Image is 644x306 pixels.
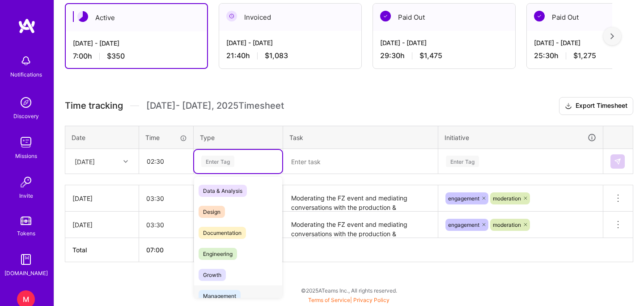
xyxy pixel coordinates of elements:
[194,126,283,149] th: Type
[493,221,521,228] span: moderation
[534,11,545,21] img: Paid Out
[77,11,88,22] img: Active
[18,18,36,34] img: logo
[66,4,207,31] div: Active
[54,279,644,302] div: © 2025 ATeams Inc., All rights reserved.
[17,52,35,70] img: bell
[565,102,572,111] i: icon Download
[226,51,354,60] div: 21:40 h
[17,251,35,268] img: guide book
[448,195,479,202] span: engagement
[139,187,193,210] input: HH:MM
[73,38,200,48] div: [DATE] - [DATE]
[559,97,633,115] button: Export Timesheet
[15,151,37,161] div: Missions
[73,51,200,61] div: 7:00 h
[4,268,48,278] div: [DOMAIN_NAME]
[446,154,479,168] div: Enter Tag
[199,206,225,218] span: Design
[419,51,442,60] span: $1,475
[65,126,139,149] th: Date
[19,191,33,200] div: Invite
[226,38,354,47] div: [DATE] - [DATE]
[219,4,361,31] div: Invoiced
[139,213,193,237] input: HH:MM
[65,100,123,111] span: Time tracking
[17,229,35,238] div: Tokens
[123,159,128,164] i: icon Chevron
[17,93,35,111] img: discovery
[353,297,390,303] a: Privacy Policy
[139,238,194,262] th: 07:00
[201,154,234,168] div: Enter Tag
[573,51,596,60] span: $1,275
[199,248,237,260] span: Engineering
[610,33,614,39] img: right
[13,111,39,121] div: Discovery
[199,269,226,281] span: Growth
[72,220,131,229] div: [DATE]
[17,133,35,151] img: teamwork
[448,221,479,228] span: engagement
[614,158,621,165] img: Submit
[226,11,237,21] img: Invoiced
[284,186,437,211] textarea: Moderating the FZ event and mediating conversations with the production & engagement team for mod...
[308,297,350,303] a: Terms of Service
[140,149,193,173] input: HH:MM
[380,38,508,47] div: [DATE] - [DATE]
[265,51,288,60] span: $1,083
[146,100,284,111] span: [DATE] - [DATE] , 2025 Timesheet
[199,227,246,239] span: Documentation
[283,126,438,149] th: Task
[10,70,42,79] div: Notifications
[75,157,95,166] div: [DATE]
[373,4,515,31] div: Paid Out
[284,212,437,237] textarea: Moderating the FZ event and mediating conversations with the production & engagement team for mod...
[380,51,508,60] div: 29:30 h
[17,173,35,191] img: Invite
[308,297,390,303] span: |
[107,51,125,61] span: $350
[21,217,31,225] img: tokens
[445,132,597,143] div: Initiative
[145,133,187,142] div: Time
[65,238,139,262] th: Total
[72,194,131,203] div: [DATE]
[493,195,521,202] span: moderation
[380,11,391,21] img: Paid Out
[199,185,247,197] span: Data & Analysis
[199,290,241,302] span: Management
